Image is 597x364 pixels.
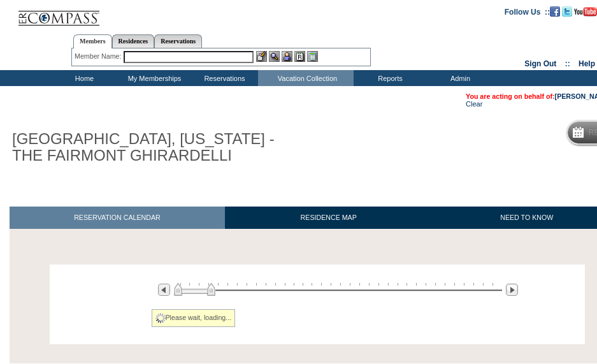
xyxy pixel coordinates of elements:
[294,51,305,62] img: Reservations
[562,6,572,17] img: Follow us on Twitter
[155,313,166,323] img: spinner2.gif
[10,207,225,229] a: RESERVATION CALENDAR
[424,70,494,86] td: Admin
[10,128,295,167] h1: [GEOGRAPHIC_DATA], [US_STATE] - THE FAIRMONT GHIRARDELLI
[48,70,118,86] td: Home
[73,34,112,48] a: Members
[154,34,202,48] a: Reservations
[550,7,560,15] a: Become our fan on Facebook
[269,51,280,62] img: View
[466,100,482,108] a: Clear
[258,70,354,86] td: Vacation Collection
[565,59,570,68] span: ::
[524,59,556,68] a: Sign Out
[307,51,318,62] img: b_calculator.gif
[118,70,188,86] td: My Memberships
[158,284,170,296] img: Previous
[574,7,597,15] a: Subscribe to our YouTube Channel
[188,70,258,86] td: Reservations
[579,59,595,68] a: Help
[550,6,560,17] img: Become our fan on Facebook
[256,51,267,62] img: b_edit.gif
[562,7,572,15] a: Follow us on Twitter
[574,7,597,17] img: Subscribe to our YouTube Channel
[75,51,124,62] div: Member Name:
[506,284,518,296] img: Next
[225,207,433,229] a: RESIDENCE MAP
[152,309,236,327] div: Please wait, loading...
[505,6,550,17] td: Follow Us ::
[112,34,155,48] a: Residences
[354,70,424,86] td: Reports
[282,51,292,62] img: Impersonate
